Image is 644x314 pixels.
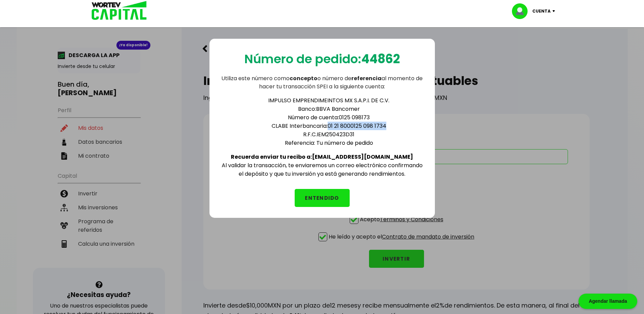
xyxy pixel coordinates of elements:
[234,113,424,122] li: Número de cuenta: 0125 098173
[244,50,400,68] p: Número de pedido:
[234,122,424,130] li: CLABE Interbancaria: 01 21 8000125 098 1734
[234,105,424,113] li: Banco: BBVA Bancomer
[234,139,424,147] li: Referencia: Tu número de pedido
[512,3,532,19] img: profile-image
[551,10,560,12] img: icon-down
[290,74,317,82] b: concepto
[234,130,424,139] li: R.F.C. IEM250423D31
[220,74,424,91] p: Utiliza este número como o número de al momento de hacer tu transacción SPEI a la siguiente cuenta:
[578,294,637,309] div: Agendar llamada
[351,74,382,82] b: referencia
[361,50,400,68] b: 44862
[231,153,413,161] b: Recuerda enviar tu recibo a: [EMAIL_ADDRESS][DOMAIN_NAME]
[532,6,551,16] p: Cuenta
[220,91,424,178] div: Al validar la transacción, te enviaremos un correo electrónico confirmando el depósito y que tu i...
[234,96,424,105] li: IMPULSO EMPRENDIMEINTOS MX S.A.P.I. DE C.V.
[295,189,350,207] button: ENTENDIDO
